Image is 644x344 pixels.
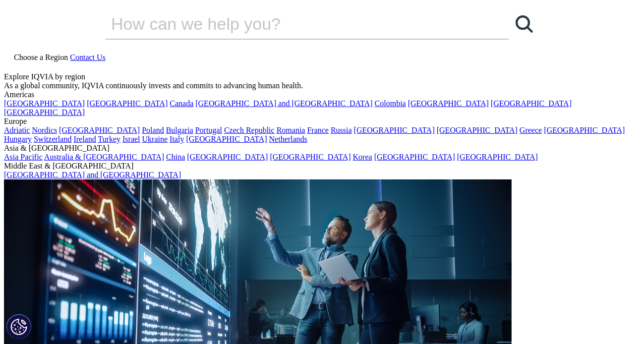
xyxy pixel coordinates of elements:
a: [GEOGRAPHIC_DATA] and [GEOGRAPHIC_DATA] [4,171,181,179]
a: [GEOGRAPHIC_DATA] [374,153,455,161]
input: Search [105,9,481,39]
a: [GEOGRAPHIC_DATA] [437,126,518,134]
div: Asia & [GEOGRAPHIC_DATA] [4,144,640,153]
div: Explore IQVIA by region [4,72,640,81]
a: Greece [520,126,542,134]
span: Choose a Region [14,53,68,61]
div: Americas [4,90,640,99]
a: [GEOGRAPHIC_DATA] [87,99,168,108]
a: Australia & [GEOGRAPHIC_DATA] [44,153,164,161]
a: Ukraine [142,135,168,143]
a: [GEOGRAPHIC_DATA] and [GEOGRAPHIC_DATA] [195,99,372,108]
a: [GEOGRAPHIC_DATA] [544,126,625,134]
a: [GEOGRAPHIC_DATA] [59,126,140,134]
a: Portugal [195,126,222,134]
a: Russia [331,126,352,134]
a: Korea [353,153,372,161]
a: [GEOGRAPHIC_DATA] [491,99,572,108]
a: [GEOGRAPHIC_DATA] [4,99,85,108]
a: Czech Republic [224,126,275,134]
a: Canada [170,99,193,108]
a: [GEOGRAPHIC_DATA] [457,153,538,161]
div: Middle East & [GEOGRAPHIC_DATA] [4,162,640,171]
a: Contact Us [70,53,106,61]
a: [GEOGRAPHIC_DATA] [186,135,267,143]
a: [GEOGRAPHIC_DATA] [270,153,351,161]
a: France [307,126,329,134]
a: Turkey [98,135,120,143]
a: Netherlands [269,135,307,143]
div: Europe [4,117,640,126]
a: Italy [170,135,184,143]
a: Israel [122,135,140,143]
a: Bulgaria [166,126,193,134]
a: [GEOGRAPHIC_DATA] [187,153,268,161]
a: Asia Pacific [4,153,43,161]
a: Search [509,9,539,39]
a: China [166,153,185,161]
a: [GEOGRAPHIC_DATA] [354,126,435,134]
a: Colombia [375,99,406,108]
button: Cookies Settings [6,314,31,339]
a: Romania [277,126,305,134]
a: Adriatic [4,126,30,134]
a: [GEOGRAPHIC_DATA] [408,99,489,108]
a: Hungary [4,135,32,143]
a: Nordics [32,126,57,134]
a: [GEOGRAPHIC_DATA] [4,108,85,116]
a: Ireland [73,135,96,143]
div: As a global community, IQVIA continuously invests and commits to advancing human health. [4,81,640,90]
svg: Search [516,15,533,33]
a: Poland [142,126,164,134]
a: Switzerland [34,135,71,143]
